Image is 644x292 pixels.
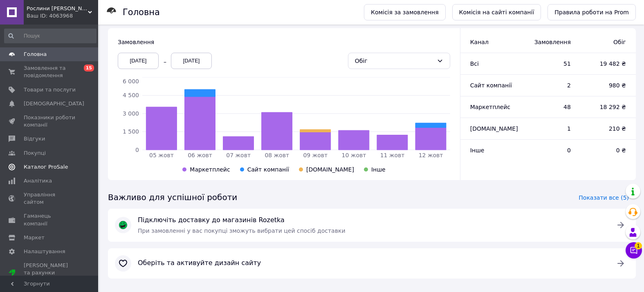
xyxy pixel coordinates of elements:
span: 980 ₴ [587,81,626,89]
span: Управління сайтом [24,191,76,206]
span: Оберіть та активуйте дизайн сайту [138,259,606,268]
tspan: 08 жовт [265,152,289,158]
span: При замовленні у вас покупці зможуть вибрати цей спосіб доставки [138,227,346,234]
a: Оберіть та активуйте дизайн сайту [108,248,636,279]
span: Маркетплейс [470,104,510,110]
tspan: 0 [135,147,139,153]
span: Аналітика [24,177,52,185]
span: 1 [529,125,571,133]
span: Підключіть доставку до магазинів Rozetka [138,216,606,225]
span: Рослини Мрія Розсадник Декоративних Рослин [27,5,88,12]
span: Сайт компанії [470,82,512,89]
span: Покупці [24,149,46,157]
span: 51 [529,60,571,68]
span: Важливо для успішної роботи [108,192,237,203]
button: Чат з покупцем1 [626,242,642,259]
tspan: 10 жовт [342,152,366,158]
div: Обіг [355,56,433,65]
span: Налаштування [24,248,65,255]
span: 48 [529,103,571,111]
span: Показати все (5) [579,194,629,202]
div: [DATE] [118,53,159,69]
tspan: 3 000 [123,110,139,117]
span: Сайт компанії [247,166,289,173]
tspan: 1 500 [123,128,139,135]
span: Відгуки [24,135,45,143]
tspan: 09 жовт [303,152,328,158]
span: 19 482 ₴ [587,60,626,68]
tspan: 06 жовт [188,152,212,158]
input: Пошук [4,29,96,43]
span: 210 ₴ [587,125,626,133]
span: Замовлення [118,39,154,45]
tspan: 4 500 [123,92,139,98]
tspan: 6 000 [123,78,139,85]
div: Ваш ID: 4063968 [27,12,98,20]
span: Інше [470,147,485,154]
span: Каталог ProSale [24,163,68,171]
tspan: 12 жовт [419,152,443,158]
span: Головна [24,51,47,58]
span: 0 ₴ [587,146,626,154]
span: Показники роботи компанії [24,114,76,129]
span: 18 292 ₴ [587,103,626,111]
span: [PERSON_NAME] та рахунки [24,262,76,284]
span: 2 [529,81,571,89]
tspan: 05 жовт [149,152,174,158]
tspan: 07 жовт [226,152,251,158]
span: Маркет [24,234,45,241]
span: Замовлення та повідомлення [24,65,76,79]
span: 0 [529,146,571,154]
span: 15 [84,65,94,71]
span: Канал [470,39,489,45]
a: Підключіть доставку до магазинів RozetkaПри замовленні у вас покупці зможуть вибрати цей спосіб д... [108,209,636,242]
span: Всi [470,60,479,67]
a: Комісія за замовлення [364,4,446,20]
span: Товари та послуги [24,86,76,94]
span: 1 [635,242,642,250]
span: Гаманець компанії [24,212,76,227]
span: Інше [371,166,386,173]
a: Комісія на сайті компанії [452,4,541,20]
tspan: 11 жовт [380,152,405,158]
span: Маркетплейс [190,166,230,173]
h1: Головна [123,7,160,17]
span: Обіг [587,38,626,46]
span: Замовлення [529,38,571,46]
span: [DEMOGRAPHIC_DATA] [24,100,84,107]
div: [DATE] [171,53,212,69]
a: Правила роботи на Prom [548,4,636,20]
span: [DOMAIN_NAME] [470,125,518,132]
span: [DOMAIN_NAME] [306,166,354,173]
